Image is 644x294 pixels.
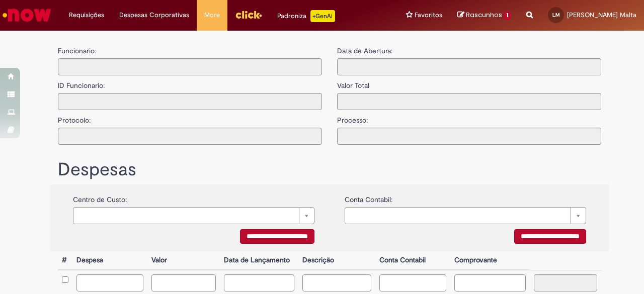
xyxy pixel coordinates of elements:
[466,10,502,20] span: Rascunhos
[58,251,72,270] th: #
[457,11,511,20] a: Rascunhos
[277,10,335,22] div: Padroniza
[450,251,530,270] th: Comprovante
[58,75,105,90] label: ID Funcionario:
[345,207,586,224] a: Limpar campo {0}
[58,46,96,56] label: Funcionario:
[298,251,375,270] th: Descrição
[58,110,91,125] label: Protocolo:
[552,12,560,18] span: LM
[1,5,53,25] img: ServiceNow
[119,10,189,20] span: Despesas Corporativas
[235,7,262,22] img: click_logo_yellow_360x200.png
[58,160,601,180] h1: Despesas
[415,10,442,20] span: Favoritos
[337,46,392,56] label: Data de Abertura:
[73,207,314,224] a: Limpar campo {0}
[69,10,104,20] span: Requisições
[73,189,127,205] label: Centro de Custo:
[72,251,147,270] th: Despesa
[147,251,219,270] th: Valor
[337,75,369,90] label: Valor Total
[345,189,392,205] label: Conta Contabil:
[220,251,299,270] th: Data de Lançamento
[567,11,636,19] span: [PERSON_NAME] Malta
[375,251,450,270] th: Conta Contabil
[504,11,511,20] span: 1
[310,10,335,22] p: +GenAi
[337,110,368,125] label: Processo:
[204,10,220,20] span: More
